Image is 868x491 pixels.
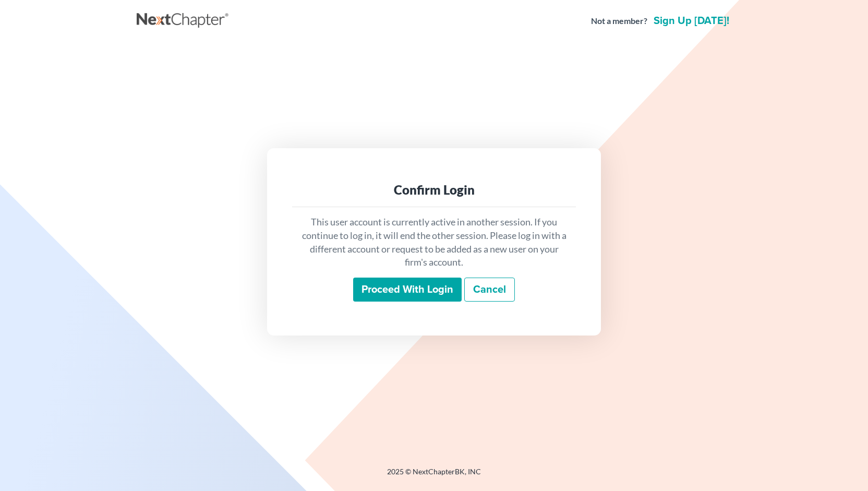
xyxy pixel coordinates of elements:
[353,278,462,302] input: Proceed with login
[652,16,731,26] a: Sign up [DATE]!
[464,278,515,302] a: Cancel
[300,182,568,198] div: Confirm Login
[137,466,731,485] div: 2025 © NextChapterBK, INC
[591,15,647,27] strong: Not a member?
[300,215,568,269] p: This user account is currently active in another session. If you continue to log in, it will end ...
